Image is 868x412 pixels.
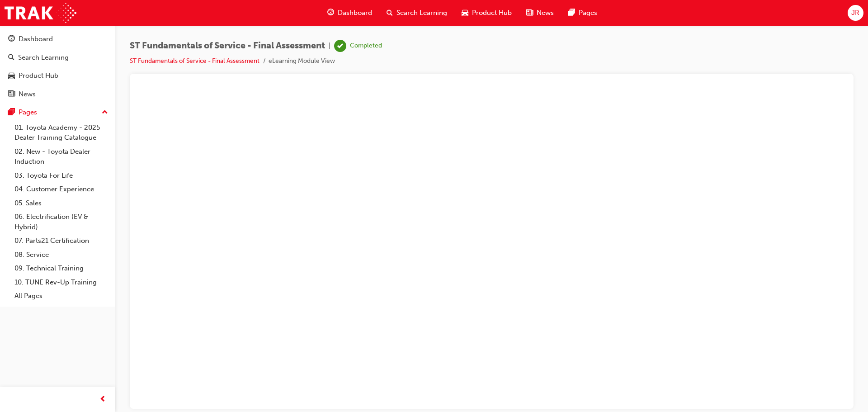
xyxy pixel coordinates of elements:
[11,234,112,248] a: 07. Parts21 Certification
[8,35,15,43] span: guage-icon
[11,182,112,196] a: 04. Customer Experience
[11,275,112,289] a: 10. TUNE Rev-Up Training
[11,210,112,234] a: 06. Electrification (EV & Hybrid)
[102,107,108,118] span: up-icon
[537,8,554,18] span: News
[8,72,15,80] span: car-icon
[11,289,112,303] a: All Pages
[19,71,58,81] div: Product Hub
[561,4,604,22] a: pages-iconPages
[130,41,325,51] span: ST Fundamentals of Service - Final Assessment
[19,34,53,44] div: Dashboard
[851,8,859,18] span: JR
[4,67,112,84] a: Product Hub
[11,196,112,210] a: 05. Sales
[568,7,575,19] span: pages-icon
[338,8,372,18] span: Dashboard
[11,121,112,145] a: 01. Toyota Academy - 2025 Dealer Training Catalogue
[8,54,14,62] span: search-icon
[8,90,15,99] span: news-icon
[350,42,382,50] div: Completed
[11,169,112,183] a: 03. Toyota For Life
[579,8,597,18] span: Pages
[526,7,533,19] span: news-icon
[4,29,112,104] button: DashboardSearch LearningProduct HubNews
[396,8,447,18] span: Search Learning
[472,8,512,18] span: Product Hub
[130,57,259,65] a: ST Fundamentals of Service - Final Assessment
[11,145,112,169] a: 02. New - Toyota Dealer Induction
[329,41,330,51] span: |
[269,56,335,66] li: eLearning Module View
[11,261,112,275] a: 09. Technical Training
[387,7,393,19] span: search-icon
[18,52,69,63] div: Search Learning
[454,4,519,22] a: car-iconProduct Hub
[519,4,561,22] a: news-iconNews
[4,31,112,47] a: Dashboard
[19,89,36,99] div: News
[320,4,379,22] a: guage-iconDashboard
[11,248,112,262] a: 08. Service
[462,7,468,19] span: car-icon
[99,394,106,405] span: prev-icon
[848,5,863,21] button: JR
[4,49,112,66] a: Search Learning
[334,40,346,52] span: learningRecordVerb_COMPLETE-icon
[5,3,76,23] img: Trak
[379,4,454,22] a: search-iconSearch Learning
[4,86,112,103] a: News
[19,107,37,118] div: Pages
[327,7,334,19] span: guage-icon
[4,104,112,121] button: Pages
[8,109,15,117] span: pages-icon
